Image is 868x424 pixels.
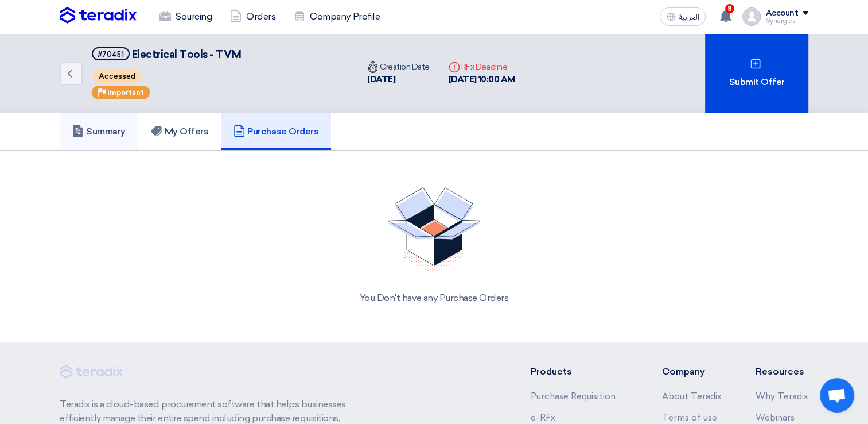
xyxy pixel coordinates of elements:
a: Summary [60,113,138,150]
span: Accessed [93,70,141,83]
div: Synergies [765,18,808,24]
li: Company [661,365,721,379]
li: Resources [756,365,808,379]
a: Purchase Requisition [531,391,616,402]
button: العربية [660,7,706,26]
div: [DATE] [367,73,430,86]
h5: Electrical Tools - TVM [92,47,241,61]
div: RFx Deadline [449,61,515,73]
a: Why Teradix [756,391,808,402]
span: العربية [678,13,699,21]
img: profile_test.png [742,7,761,26]
div: Account [765,9,798,18]
li: Products [531,365,628,379]
img: Teradix logo [60,7,137,24]
h5: Summary [72,126,126,137]
div: Open chat [820,378,854,413]
a: About Teradix [661,391,721,402]
span: Important [107,88,144,97]
h5: Purchase Orders [233,126,318,137]
a: Sourcing [150,4,221,29]
a: Purchase Orders [221,113,331,150]
a: Company Profile [285,4,389,29]
a: Terms of use [661,413,717,423]
span: 8 [725,4,734,13]
a: e-RFx [531,413,555,423]
a: Orders [221,4,285,29]
div: #70451 [98,51,124,58]
a: Webinars [756,413,795,423]
span: Electrical Tools - TVM [132,48,241,61]
div: [DATE] 10:00 AM [449,73,515,86]
div: You Don't have any Purchase Orders [73,291,795,305]
h5: My Offers [151,126,209,137]
div: Submit Offer [705,33,808,113]
div: Creation Date [367,61,430,73]
a: My Offers [138,113,221,150]
img: No Quotations Found! [387,187,481,273]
